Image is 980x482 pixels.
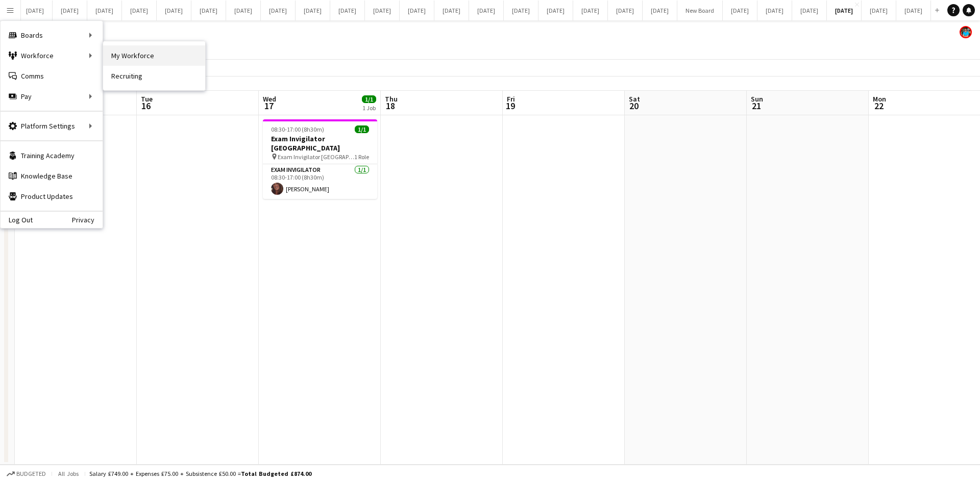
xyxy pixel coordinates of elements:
[1,66,103,86] a: Comms
[53,1,87,20] button: [DATE]
[139,100,153,112] span: 16
[261,1,296,20] button: [DATE]
[191,1,226,20] button: [DATE]
[263,119,377,199] app-job-card: 08:30-17:00 (8h30m)1/1Exam Invigilator [GEOGRAPHIC_DATA] Exam Invigilator [GEOGRAPHIC_DATA]1 Role...
[749,100,763,112] span: 21
[469,1,504,20] button: [DATE]
[362,104,376,112] div: 1 Job
[89,470,311,477] div: Salary £749.00 + Expenses £75.00 + Subsistence £50.00 =
[271,125,324,133] span: 08:30-17:00 (8h30m)
[504,1,538,20] button: [DATE]
[103,45,205,66] a: My Workforce
[960,26,972,38] app-user-avatar: Oscar Peck
[1,216,33,224] a: Log Out
[261,100,276,112] span: 17
[629,94,640,104] span: Sat
[296,1,330,20] button: [DATE]
[1,86,103,107] div: Pay
[505,100,515,112] span: 19
[723,1,757,20] button: [DATE]
[263,134,377,153] h3: Exam Invigilator [GEOGRAPHIC_DATA]
[751,94,763,104] span: Sun
[1,45,103,66] div: Workforce
[330,1,365,20] button: [DATE]
[87,1,122,20] button: [DATE]
[16,470,46,477] span: Budgeted
[1,145,103,166] a: Training Academy
[507,94,515,104] span: Fri
[18,1,53,20] button: [DATE]
[643,1,677,20] button: [DATE]
[677,1,723,20] button: New Board
[827,1,862,20] button: [DATE]
[354,153,369,161] span: 1 Role
[122,1,157,20] button: [DATE]
[103,66,205,86] a: Recruiting
[383,100,398,112] span: 18
[355,125,369,133] span: 1/1
[873,94,886,104] span: Mon
[896,1,931,20] button: [DATE]
[434,1,469,20] button: [DATE]
[757,1,792,20] button: [DATE]
[5,468,47,479] button: Budgeted
[365,1,400,20] button: [DATE]
[72,216,103,224] a: Privacy
[608,1,643,20] button: [DATE]
[1,116,103,136] div: Platform Settings
[56,470,81,477] span: All jobs
[362,95,376,103] span: 1/1
[226,1,261,20] button: [DATE]
[400,1,434,20] button: [DATE]
[573,1,608,20] button: [DATE]
[241,470,311,477] span: Total Budgeted £874.00
[538,1,573,20] button: [DATE]
[278,153,354,161] span: Exam Invigilator [GEOGRAPHIC_DATA]
[385,94,398,104] span: Thu
[862,1,896,20] button: [DATE]
[792,1,827,20] button: [DATE]
[627,100,640,112] span: 20
[1,186,103,207] a: Product Updates
[871,100,886,112] span: 22
[1,166,103,186] a: Knowledge Base
[263,94,276,104] span: Wed
[263,164,377,199] app-card-role: Exam Invigilator1/108:30-17:00 (8h30m)[PERSON_NAME]
[1,25,103,45] div: Boards
[157,1,191,20] button: [DATE]
[141,94,153,104] span: Tue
